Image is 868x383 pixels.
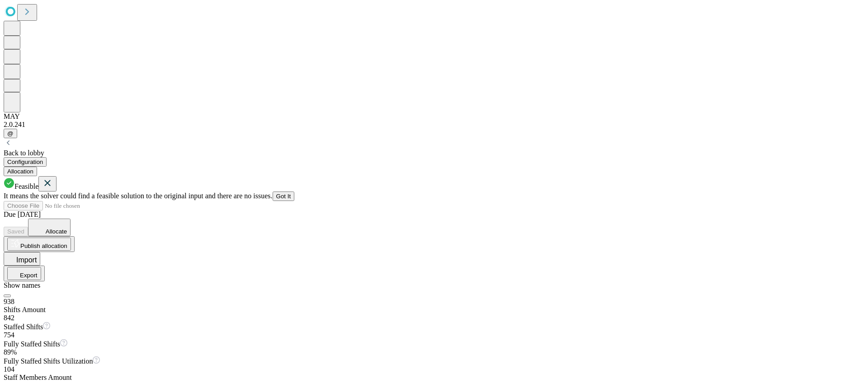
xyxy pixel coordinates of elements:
[7,267,41,280] button: Export
[4,374,72,381] span: Staff Members Amount
[4,157,47,167] button: Configuration
[4,281,40,289] span: Show names
[4,298,864,306] div: 938
[46,228,67,235] span: Allocate
[4,357,93,365] span: Fully Staffed Shifts Utilization
[4,348,864,356] div: 89%
[4,331,864,339] div: 754
[4,192,273,200] span: It means the solver could find a feasible solution to the original input and there are no issues.
[4,129,17,138] button: @
[4,167,37,176] button: Allocation
[7,238,71,251] button: Publish allocation
[4,252,40,266] button: Import
[4,121,864,129] div: 2.0.241
[4,149,864,157] div: Back to lobby
[4,227,28,236] button: Saved
[4,266,45,281] button: Export
[7,228,24,235] span: Saved
[14,182,38,190] span: Feasible
[4,210,41,218] span: Due [DATE]
[4,340,60,348] span: Fully Staffed Shifts
[273,191,295,201] button: Got It
[7,130,14,137] span: @
[4,112,864,121] div: MAY
[16,256,37,264] span: Import
[4,323,43,331] span: Staffed Shifts
[4,314,864,322] div: 842
[4,365,864,374] div: 104
[4,236,75,252] button: Publish allocation
[28,219,71,236] button: Allocate
[4,306,46,313] span: Shifts Amount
